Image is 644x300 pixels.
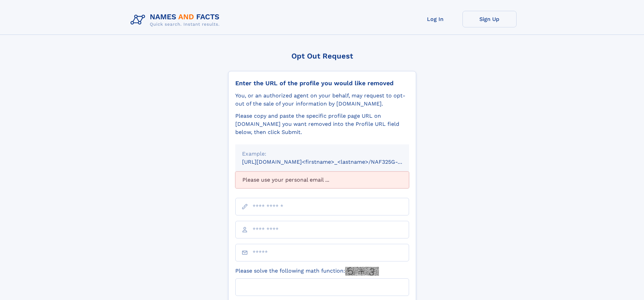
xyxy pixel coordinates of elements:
div: Opt Out Request [228,52,416,60]
label: Please solve the following math function: [235,267,379,276]
small: [URL][DOMAIN_NAME]<firstname>_<lastname>/NAF325G-xxxxxxxx [242,159,422,165]
div: Example: [242,150,402,158]
img: Logo Names and Facts [128,11,225,29]
div: Enter the URL of the profile you would like removed [235,79,409,87]
a: Log In [408,11,462,27]
div: Please use your personal email ... [235,171,409,188]
a: Sign Up [462,11,517,27]
div: You, or an authorized agent on your behalf, may request to opt-out of the sale of your informatio... [235,92,409,108]
div: Please copy and paste the specific profile page URL on [DOMAIN_NAME] you want removed into the Pr... [235,112,409,136]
